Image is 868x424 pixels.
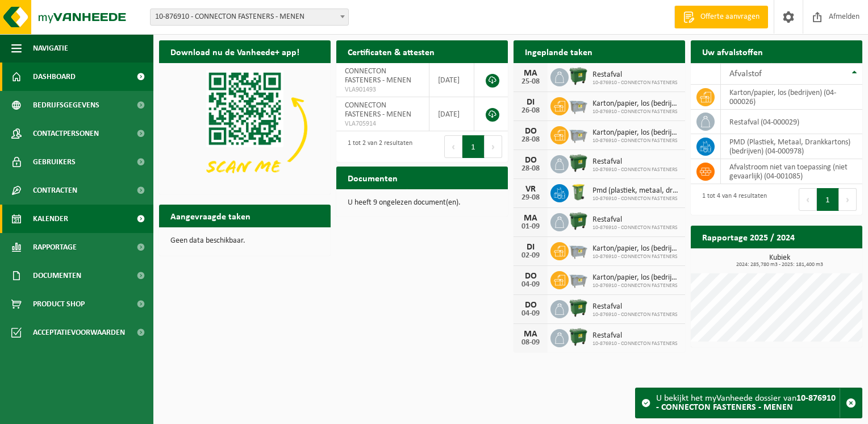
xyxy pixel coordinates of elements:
[519,98,542,107] div: DI
[592,109,679,115] span: 10-876910 - CONNECTON FASTENERS
[592,99,679,109] span: Karton/papier, los (bedrijven)
[33,176,77,205] span: Contracten
[691,40,774,63] h2: Uw afvalstoffen
[656,394,836,412] strong: 10-876910 - CONNECTON FASTENERS - MENEN
[674,6,768,28] a: Offerte aanvragen
[592,244,679,253] span: Karton/papier, los (bedrijven)
[569,298,588,318] img: WB-1100-HPE-GN-01
[33,91,99,119] span: Bedrijfsgegevens
[345,85,420,94] span: VLA901493
[519,310,542,318] div: 04-09
[33,148,76,176] span: Gebruikers
[569,327,588,347] img: WB-1100-HPE-GN-01
[170,237,319,245] p: Geen data beschikbaar.
[569,240,588,260] img: WB-2500-GAL-GY-01
[519,339,542,347] div: 08-09
[592,311,678,318] span: 10-876910 - CONNECTON FASTENERS
[592,70,678,80] span: Restafval
[348,199,496,207] p: U heeft 9 ongelezen document(en).
[519,127,542,136] div: DO
[592,273,679,282] span: Karton/papier, los (bedrijven)
[429,63,474,97] td: [DATE]
[342,134,412,159] div: 1 tot 2 van 2 resultaten
[592,196,679,202] span: 10-876910 - CONNECTON FASTENERS
[569,182,588,202] img: WB-0240-HPE-GN-50
[729,69,762,78] span: Afvalstof
[698,11,762,23] span: Offerte aanvragen
[519,165,542,173] div: 28-08
[150,9,349,26] span: 10-876910 - CONNECTON FASTENERS - MENEN
[519,69,542,78] div: MA
[444,135,462,158] button: Previous
[519,272,542,281] div: DO
[519,330,542,339] div: MA
[519,223,542,231] div: 01-09
[33,233,77,261] span: Rapportage
[592,80,678,86] span: 10-876910 - CONNECTON FASTENERS
[656,388,840,418] div: U bekijkt het myVanheede dossier van
[569,124,588,144] img: WB-2500-GAL-GY-01
[817,188,839,211] button: 1
[592,186,679,196] span: Pmd (plastiek, metaal, drankkartons) (bedrijven)
[569,211,588,231] img: WB-1100-HPE-GN-01
[592,331,678,340] span: Restafval
[345,119,420,128] span: VLA705914
[33,205,68,233] span: Kalender
[33,290,85,318] span: Product Shop
[592,167,678,173] span: 10-876910 - CONNECTON FASTENERS
[429,97,474,131] td: [DATE]
[345,101,411,119] span: CONNECTON FASTENERS - MENEN
[799,188,817,211] button: Previous
[696,262,862,268] span: 2024: 285,780 m3 - 2025: 181,400 m3
[721,85,862,110] td: karton/papier, los (bedrijven) (04-000026)
[345,67,411,85] span: CONNECTON FASTENERS - MENEN
[592,302,678,311] span: Restafval
[159,63,331,192] img: Download de VHEPlus App
[696,187,767,212] div: 1 tot 4 van 4 resultaten
[519,214,542,223] div: MA
[519,252,542,260] div: 02-09
[519,243,542,252] div: DI
[519,194,542,202] div: 29-08
[336,167,409,189] h2: Documenten
[519,185,542,194] div: VR
[778,248,861,271] a: Bekijk rapportage
[592,282,679,289] span: 10-876910 - CONNECTON FASTENERS
[336,40,446,63] h2: Certificaten & attesten
[721,134,862,159] td: PMD (Plastiek, Metaal, Drankkartons) (bedrijven) (04-000978)
[159,40,311,63] h2: Download nu de Vanheede+ app!
[569,66,588,86] img: WB-1100-HPE-GN-01
[592,253,679,260] span: 10-876910 - CONNECTON FASTENERS
[592,215,678,225] span: Restafval
[151,9,348,25] span: 10-876910 - CONNECTON FASTENERS - MENEN
[569,95,588,115] img: WB-2500-GAL-GY-01
[33,34,68,63] span: Navigatie
[462,135,485,158] button: 1
[569,269,588,289] img: WB-2500-GAL-GY-01
[33,318,125,347] span: Acceptatievoorwaarden
[519,156,542,165] div: DO
[33,63,76,91] span: Dashboard
[721,159,862,184] td: afvalstroom niet van toepassing (niet gevaarlijk) (04-001085)
[519,301,542,310] div: DO
[519,107,542,115] div: 26-08
[592,138,679,144] span: 10-876910 - CONNECTON FASTENERS
[485,135,502,158] button: Next
[696,254,862,268] h3: Kubiek
[592,128,679,138] span: Karton/papier, los (bedrijven)
[519,136,542,144] div: 28-08
[159,205,262,227] h2: Aangevraagde taken
[721,110,862,134] td: restafval (04-000029)
[519,78,542,86] div: 25-08
[519,281,542,289] div: 04-09
[514,40,604,63] h2: Ingeplande taken
[592,157,678,167] span: Restafval
[691,226,806,248] h2: Rapportage 2025 / 2024
[839,188,857,211] button: Next
[33,119,99,148] span: Contactpersonen
[569,153,588,173] img: WB-1100-HPE-GN-01
[592,340,678,347] span: 10-876910 - CONNECTON FASTENERS
[592,225,678,231] span: 10-876910 - CONNECTON FASTENERS
[33,261,81,290] span: Documenten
